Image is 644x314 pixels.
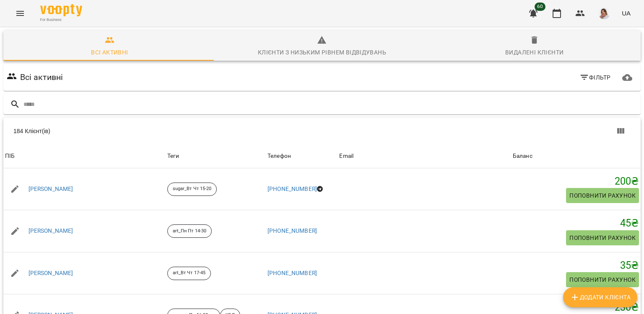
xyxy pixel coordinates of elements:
h5: 230 ₴ [513,301,639,314]
div: Клієнти з низьким рівнем відвідувань [258,47,386,57]
span: Додати клієнта [570,292,631,302]
h5: 45 ₴ [513,217,639,230]
h6: Всі активні [20,71,63,84]
a: [PERSON_NAME] [29,227,73,235]
span: Поповнити рахунок [569,233,636,243]
button: Menu [10,3,30,23]
a: [PHONE_NUMBER] [267,270,317,276]
span: Баланс [513,151,639,161]
button: Фільтр [576,70,614,85]
span: Поповнити рахунок [569,275,636,285]
img: Voopty Logo [40,4,82,16]
div: 184 Клієнт(ів) [13,127,330,135]
span: Фільтр [579,72,611,82]
button: Поповнити рахунок [566,188,639,203]
button: Поповнити рахунок [566,272,639,287]
a: [PHONE_NUMBER] [267,185,317,192]
div: sugar_Вт Чт 15-20 [167,183,217,196]
div: art_Вт Чт 17-45 [167,267,211,280]
div: Table Toolbar [3,118,641,144]
span: ПІБ [5,151,164,161]
span: Email [339,151,509,161]
div: Телефон [267,151,291,161]
h5: 35 ₴ [513,259,639,272]
div: Всі активні [91,47,128,57]
span: For Business [40,17,82,23]
span: 60 [535,3,545,11]
p: art_Вт Чт 17-45 [173,270,206,277]
div: ПІБ [5,151,15,161]
a: [PERSON_NAME] [29,269,73,278]
div: Видалені клієнти [505,47,563,57]
img: d332a1c3318355be326c790ed3ba89f4.jpg [598,8,610,19]
span: Телефон [267,151,336,161]
h5: 200 ₴ [513,175,639,188]
p: sugar_Вт Чт 15-20 [173,185,212,193]
a: [PERSON_NAME] [29,185,73,193]
div: Баланс [513,151,532,161]
div: Sort [339,151,353,161]
div: Sort [513,151,532,161]
a: [PHONE_NUMBER] [267,227,317,234]
button: UA [618,5,634,21]
button: Додати клієнта [563,287,637,307]
button: Показати колонки [610,121,631,141]
div: Email [339,151,353,161]
div: Sort [5,151,15,161]
span: UA [622,9,631,18]
span: Поповнити рахунок [569,190,636,201]
button: Поповнити рахунок [566,230,639,245]
div: Теги [167,151,264,161]
div: art_Пн Пт 14-30 [167,224,212,238]
div: Sort [267,151,291,161]
p: art_Пн Пт 14-30 [173,228,207,235]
